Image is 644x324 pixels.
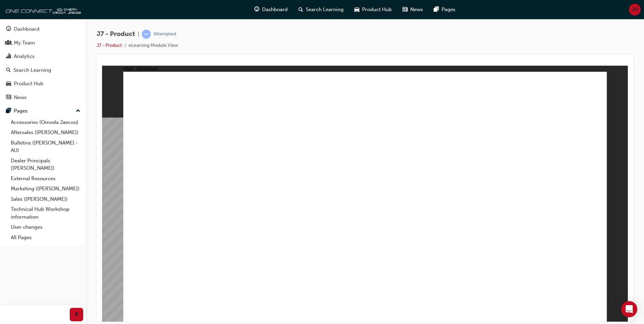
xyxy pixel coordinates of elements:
span: guage-icon [6,26,11,32]
div: Attempted [154,31,176,37]
a: Dealer Principals ([PERSON_NAME]) [8,156,83,173]
span: Search Learning [306,6,344,13]
div: News [14,94,27,101]
img: oneconnect [3,3,81,16]
span: pages-icon [6,108,11,114]
a: User changes [8,222,83,232]
span: learningRecordVerb_ATTEMPT-icon [142,30,151,39]
div: Search Learning [13,66,51,74]
a: News [3,91,83,104]
a: car-iconProduct Hub [349,3,397,17]
a: My Team [3,37,83,49]
a: news-iconNews [397,3,428,17]
a: Marketing ([PERSON_NAME]) [8,184,83,194]
div: Dashboard [14,25,39,33]
div: Pages [14,107,28,115]
span: J7 - Product [97,30,135,38]
a: Analytics [3,50,83,63]
span: chart-icon [6,54,11,60]
span: car-icon [6,81,11,87]
a: Accessories (Omoda Jaecoo) [8,117,83,128]
a: Product Hub [3,77,83,90]
span: search-icon [298,5,303,14]
span: search-icon [6,67,11,73]
span: Pages [442,6,455,13]
a: Search Learning [3,64,83,76]
span: Dashboard [262,6,288,13]
button: JH [629,4,641,15]
li: eLearning Module View [129,42,178,50]
div: My Team [14,39,35,47]
span: | [138,30,139,38]
span: News [410,6,423,13]
span: news-icon [402,5,408,14]
a: search-iconSearch Learning [293,3,349,17]
span: prev-icon [74,311,79,319]
a: External Resources [8,173,83,184]
span: JH [632,6,638,13]
span: guage-icon [254,5,259,14]
a: Bulletins ([PERSON_NAME] - AU) [8,138,83,156]
span: pages-icon [434,5,439,14]
div: Analytics [14,53,35,60]
button: DashboardMy TeamAnalyticsSearch LearningProduct HubNews [3,22,83,105]
a: guage-iconDashboard [249,3,293,17]
button: Pages [3,105,83,117]
span: car-icon [354,5,359,14]
div: Open Intercom Messenger [621,301,637,317]
a: Aftersales ([PERSON_NAME]) [8,127,83,138]
a: Technical Hub Workshop information [8,204,83,222]
span: people-icon [6,40,11,46]
span: up-icon [76,107,80,116]
div: Product Hub [14,80,43,88]
a: pages-iconPages [428,3,461,17]
span: news-icon [6,95,11,101]
a: Sales ([PERSON_NAME]) [8,194,83,204]
a: J7 - Product [97,42,122,48]
span: Product Hub [362,6,392,13]
a: Dashboard [3,23,83,35]
a: All Pages [8,232,83,243]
